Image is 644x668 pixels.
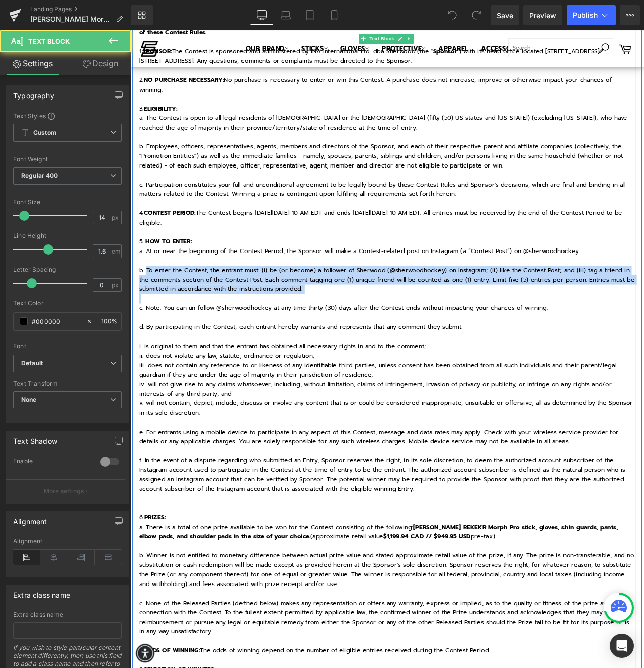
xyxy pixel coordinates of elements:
[573,11,598,19] span: Publish
[16,54,111,64] strong: NO PURCHASE NECESSARY:
[11,54,571,75] span: No purchase is necessary to enter or win this Contest. A purchase does not increase, improve or o...
[33,129,56,137] b: Custom
[11,617,599,662] p: b. Winner is not entitled to monetary difference between actual prize value and stated approximat...
[21,396,37,403] b: None
[131,5,153,25] a: New Library
[11,380,599,391] p: ii. does not violate any law, statute, ordinance or regulation;
[13,343,122,350] div: Font
[620,5,640,25] button: More
[11,132,584,165] span: b. Employees, officers, representatives, agents, members and directors of the Sponsor, and each o...
[28,37,70,45] span: Text Block
[30,15,112,23] span: [PERSON_NAME] Morph Contest - EN
[300,595,404,605] strong: $1,199.94 CAD // $949.95 USD
[13,156,122,163] div: Font Weight
[11,20,556,41] span: ") with its head office located [STREET_ADDRESS] [STREET_ADDRESS]. Any questions, comments or com...
[13,585,70,599] div: Extra class name
[13,300,122,307] div: Text Color
[11,257,533,267] span: a. At or near the beginning of the Contest Period, the Sponsor will make a Contest-related post o...
[112,214,120,221] span: px
[15,245,73,256] strong: . HOW TO ENTER:
[11,437,599,459] p: v. will not contain, depict, include, discuss or involve any content that is or could be consider...
[44,487,84,496] p: More settings
[523,5,562,25] a: Preview
[567,5,616,25] button: Publish
[13,611,122,618] div: Extra class name
[11,20,15,30] span: 1.
[529,10,556,21] span: Preview
[11,347,599,358] p: d. By participating in the Contest, each entrant hereby warrants and represents that any comment ...
[11,245,599,256] p: 5
[11,414,599,437] p: iv. will not give rise to any claims whatsoever, including, without limitation, claims of infring...
[610,634,634,658] div: Open Intercom Messenger
[15,20,49,30] strong: SPONSOR:
[30,5,131,13] a: Landing Pages
[11,369,599,380] p: i. is original to them and that the entrant has obtained all necessary rights in and to the comment;
[298,5,322,25] a: Tablet
[11,211,599,234] p: 4. The Contest begins [DATE][DATE] 10 AM EDT and ends [DATE][DATE] 10 AM EDT. All entries must be...
[13,380,122,387] div: Text Transform
[325,4,336,16] a: Expand / Collapse
[13,512,47,526] div: Alignment
[11,392,599,414] p: iii. does not contain any reference to or likeness of any identifiable third parties, unless cons...
[6,479,125,503] button: More settings
[11,54,16,64] span: 2.
[11,572,599,583] p: 6.
[442,5,462,25] button: Undo
[13,266,122,273] div: Letter Spacing
[11,279,599,313] p: b. To enter the Contest, the entrant must: (i) be (or become) a follower of Sherwood (@sherwoodho...
[21,172,58,179] b: Regular 400
[112,248,120,255] span: em
[250,5,274,25] a: Desktop
[13,112,122,120] div: Text Styles
[13,457,90,468] div: Enable
[11,505,599,550] p: f. In the event of a dispute regarding who submitted an Entry, Sponsor reserves the right, in its...
[11,471,599,493] p: e. For entrants using a mobile device to participate in any aspect of this Contest, message and d...
[497,10,513,21] span: Save
[49,20,359,30] span: The Contest is sponsored and administered by INA International Ltd. dba Sherwood (the "
[11,99,589,120] span: a. The Contest is open to all legal residents of [DEMOGRAPHIC_DATA] or the [DEMOGRAPHIC_DATA] (fi...
[274,5,298,25] a: Laptop
[13,199,122,206] div: Font Size
[13,431,57,445] div: Text Shadow
[322,5,346,25] a: Mobile
[281,4,314,16] span: Text Block
[97,313,121,330] div: %
[16,211,77,222] strong: CONTEST PERIOD:
[67,52,133,75] a: Design
[466,5,487,25] button: Redo
[11,324,599,335] p: c. Note: You can un-follow @sherwoodhockey at any time thirty (30) days after the Contest ends wi...
[16,88,56,98] strong: ELIGIBILITY:
[21,359,43,368] i: Default
[13,232,122,239] div: Line Height
[11,88,16,98] span: 3.
[32,316,81,327] input: Color
[13,86,54,100] div: Typography
[11,583,599,606] p: a. There is a total of one prize available to be won for the Contest consisting of the following:...
[359,20,387,30] strong: Sponsor
[17,572,42,582] strong: PRIZES:
[13,538,122,545] div: Alignment
[112,282,120,288] span: px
